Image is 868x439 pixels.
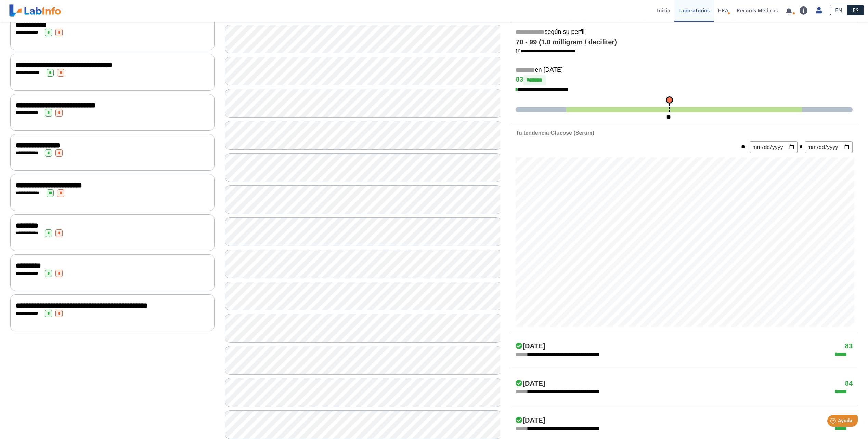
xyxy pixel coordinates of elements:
[718,7,728,14] span: HRA
[516,342,545,350] h4: [DATE]
[516,28,853,36] h5: según su perfil
[805,141,853,153] input: mm/dd/yyyy
[516,38,853,46] h4: 70 - 99 (1.0 milligram / deciliter)
[807,412,860,431] iframe: Help widget launcher
[847,5,864,15] a: ES
[845,342,853,350] h4: 83
[516,380,545,388] h4: [DATE]
[516,75,853,85] h4: 83
[845,380,853,388] h4: 84
[516,66,853,74] h5: en [DATE]
[516,416,545,425] h4: [DATE]
[516,48,575,53] a: [1]
[830,5,847,15] a: EN
[750,141,798,153] input: mm/dd/yyyy
[516,130,594,136] b: Tu tendencia Glucose (Serum)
